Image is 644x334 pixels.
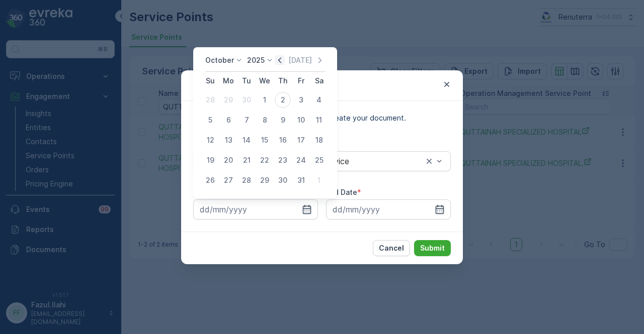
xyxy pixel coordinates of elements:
[293,92,309,108] div: 3
[414,240,451,256] button: Submit
[257,172,273,188] div: 29
[311,172,327,188] div: 1
[219,72,237,90] th: Monday
[275,132,291,148] div: 16
[275,172,291,188] div: 30
[292,72,310,90] th: Friday
[202,152,218,168] div: 19
[293,132,309,148] div: 17
[238,152,255,168] div: 21
[326,199,451,219] input: dd/mm/yyyy
[326,188,357,196] label: End Date
[193,199,318,219] input: dd/mm/yyyy
[257,132,273,148] div: 15
[202,92,218,108] div: 28
[220,132,236,148] div: 13
[293,152,309,168] div: 24
[293,112,309,128] div: 10
[237,72,256,90] th: Tuesday
[220,112,236,128] div: 6
[202,112,218,128] div: 5
[257,92,273,108] div: 1
[202,172,218,188] div: 26
[205,55,234,65] p: October
[311,92,327,108] div: 4
[238,92,255,108] div: 30
[379,243,404,253] p: Cancel
[257,152,273,168] div: 22
[275,152,291,168] div: 23
[238,132,255,148] div: 14
[220,92,236,108] div: 29
[311,112,327,128] div: 11
[220,172,236,188] div: 27
[257,112,273,128] div: 8
[311,152,327,168] div: 25
[373,240,410,256] button: Cancel
[311,132,327,148] div: 18
[220,152,236,168] div: 20
[247,55,265,65] p: 2025
[256,72,274,90] th: Wednesday
[202,132,218,148] div: 12
[293,172,309,188] div: 31
[275,92,291,108] div: 2
[288,55,312,65] p: [DATE]
[238,112,255,128] div: 7
[420,243,445,253] p: Submit
[201,72,219,90] th: Sunday
[274,72,292,90] th: Thursday
[275,112,291,128] div: 9
[310,72,328,90] th: Saturday
[238,172,255,188] div: 28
